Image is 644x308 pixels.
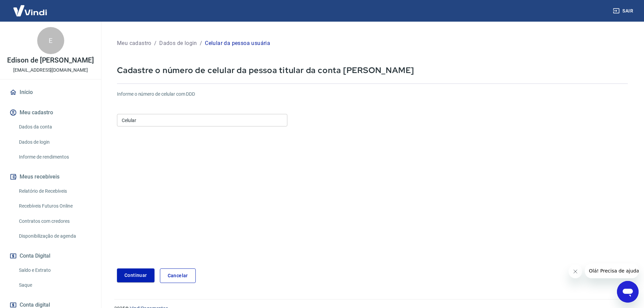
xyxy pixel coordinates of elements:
[37,27,64,54] div: E
[117,65,628,75] p: Cadastre o número de celular da pessoa titular da conta [PERSON_NAME]
[8,0,52,21] img: Vindi
[617,281,639,303] iframe: Botão para abrir a janela de mensagens
[8,85,93,100] a: Início
[585,263,639,278] iframe: Mensagem da empresa
[16,278,93,292] a: Saque
[4,5,57,10] span: Olá! Precisa de ajuda?
[8,169,93,184] button: Meus recebíveis
[160,268,196,283] a: Cancelar
[154,39,157,47] p: /
[16,150,93,164] a: Informe de rendimentos
[16,199,93,213] a: Recebíveis Futuros Online
[16,135,93,149] a: Dados de login
[569,265,582,278] iframe: Fechar mensagem
[16,214,93,228] a: Contratos com credores
[159,39,197,47] p: Dados de login
[8,105,93,120] button: Meu cadastro
[16,263,93,277] a: Saldo e Extrato
[8,248,93,263] button: Conta Digital
[13,67,88,74] p: [EMAIL_ADDRESS][DOMAIN_NAME]
[117,268,154,282] button: Continuar
[205,39,270,47] p: Celular da pessoa usuária
[200,39,202,47] p: /
[16,184,93,198] a: Relatório de Recebíveis
[16,120,93,134] a: Dados da conta
[7,57,94,64] p: Edison de [PERSON_NAME]
[16,229,93,243] a: Disponibilização de agenda
[612,5,636,17] button: Sair
[117,91,628,98] h6: Informe o número de celular com DDD
[117,39,151,47] p: Meu cadastro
